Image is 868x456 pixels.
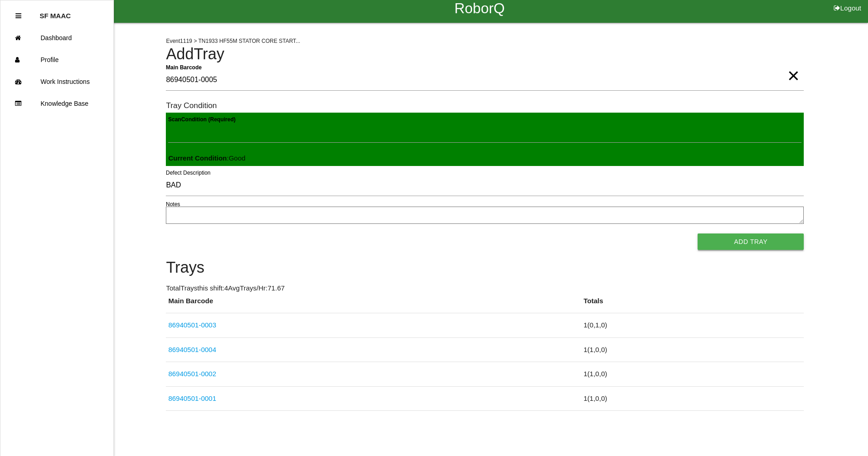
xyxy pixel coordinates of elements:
a: 86940501-0004 [168,346,216,353]
b: Current Condition [168,154,226,162]
h4: Trays [166,259,804,276]
a: Profile [0,49,113,71]
td: 1 ( 0 , 1 , 0 ) [581,313,804,338]
p: Total Trays this shift: 4 Avg Trays /Hr: 71.67 [166,283,804,294]
p: SF MAAC [40,5,71,20]
th: Main Barcode [166,296,581,313]
span: Event 1119 > TN1933 HF55M STATOR CORE START... [166,38,300,44]
b: Scan Condition (Required) [168,116,236,123]
span: : Good [168,154,245,162]
label: Notes [166,200,180,208]
th: Totals [581,296,804,313]
label: Defect Description [166,169,211,177]
td: 1 ( 1 , 0 , 0 ) [581,362,804,387]
b: Main Barcode [166,64,202,70]
h4: Add Tray [166,46,804,63]
h6: Tray Condition [166,101,804,110]
a: Dashboard [0,27,113,49]
td: 1 ( 1 , 0 , 0 ) [581,386,804,411]
td: 1 ( 1 , 0 , 0 ) [581,337,804,362]
a: 86940501-0002 [168,370,216,378]
a: Work Instructions [0,71,113,93]
button: Add Tray [698,233,804,250]
span: Clear Input [787,57,799,76]
a: 86940501-0001 [168,394,216,402]
a: 86940501-0003 [168,321,216,329]
div: Close [15,5,21,27]
input: Required [166,70,804,91]
a: Knowledge Base [0,93,113,114]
